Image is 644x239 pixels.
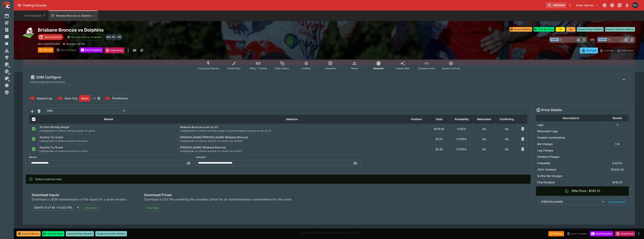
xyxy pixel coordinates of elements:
[598,38,607,41] span: Team B
[5,41,15,46] div: Nexus Entities
[495,124,518,134] td: No
[38,42,60,46] p: Copy To Clipboard
[536,141,606,147] td: Bet Charges
[473,115,495,124] th: Redundant
[606,115,629,121] th: Results
[42,231,64,236] button: Start the Event
[5,76,15,81] div: Infrastructure
[566,27,575,32] button: +5m
[105,34,112,40] div: Mark O'Loughlan
[275,67,289,70] span: Bulk Actions
[450,144,473,154] td: 37.915%
[51,178,61,181] span: Success
[541,108,562,112] h5: Price Details
[49,11,98,21] button: Brisbane Broncos vs Dolphins
[5,90,15,95] div: Help & Support
[144,205,161,211] button: Download
[536,153,606,160] td: Dividend Charges
[536,173,606,179] td: $ After Bet Charges
[615,231,635,236] button: Close Event
[38,47,54,53] button: Refresh
[428,134,450,144] td: $7.25
[111,34,117,40] div: Nick Conway
[5,69,15,74] div: Sports Pricing
[64,96,78,100] span: Open Only
[428,115,450,124] th: Odds
[92,96,97,101] button: View payload
[39,145,178,149] p: Anytime Try Scorer
[23,27,35,39] img: rugby_league.png
[38,27,336,33] h2: Copy To Clipboard
[1,1,10,10] img: PriceKinetics Logo
[180,135,404,139] p: [PERSON_NAME] [PERSON_NAME] (Brisbane Broncos)
[5,55,15,60] div: Tournaments
[29,154,194,160] label: Market
[606,121,629,128] td: 3
[144,193,292,197] span: Download Prices
[185,160,192,166] button: Open
[32,193,131,197] span: Download Inputs
[66,42,85,46] p: Revision 39792
[605,27,635,32] button: Suspend Simulator Markets
[16,2,23,9] button: open drawer
[550,38,559,41] span: Team A
[30,81,65,83] span: SGM Configuration and Controls
[632,2,638,8] div: Nick Conway
[80,47,103,53] button: Send Snapshot
[428,124,450,134] td: $176.00
[351,67,358,70] span: Teams
[227,67,241,70] span: Detail Editor
[586,49,596,52] p: Overtype
[589,38,596,42] h6: - VS -
[536,134,606,141] td: Possible Combinations
[548,231,564,236] button: Refresh
[510,27,532,32] button: Suspend Betting
[325,67,336,70] span: Templates
[395,67,410,70] span: Popular Bets
[5,83,15,88] div: System Settings
[615,48,635,53] button: Auto-Save
[536,160,606,166] td: Probability
[601,2,608,9] button: Connected to PK
[30,75,617,80] div: SGM Configure
[35,178,51,181] span: Status Code :
[179,115,405,124] th: Selection
[180,139,404,143] span: tradingmodel-nrl-prelive-anytime-try-scorer-ats-504300
[428,144,450,154] td: $2.50
[5,27,15,32] div: Search
[450,115,473,124] th: Probability
[5,14,15,18] div: Event Calendar
[39,149,178,153] span: tradingmodel-nrl-prelive-anytime-try-scorer
[608,199,626,205] button: Add to Market
[536,166,606,173] td: 100% Dividend
[79,95,90,102] button: Reset
[66,231,94,236] button: Suspend Player Markets
[37,96,52,100] span: Append Leg
[534,27,554,32] button: Start the Event
[38,115,179,124] th: Market
[44,35,61,39] p: Starts [DATE]
[606,160,629,166] td: 0.033%
[536,147,606,153] td: Leg Charges
[23,3,544,7] div: Trading Console
[39,135,178,139] p: Anytime Try Scorer
[418,67,435,70] span: Related Events
[450,134,473,144] td: 11.878%
[373,67,384,70] span: Simulator
[82,205,99,211] button: Download
[571,189,600,193] h6: Offer Price : $792.51
[97,96,101,101] button: Copy payload to clipboard
[17,231,41,236] button: Suspend Betting
[606,141,629,147] td: 1.14
[302,67,311,70] span: Auditing
[5,62,15,67] div: Management
[473,134,495,144] td: No
[621,49,633,52] p: Auto-Save
[536,128,606,134] td: Redundant Legs
[574,2,600,8] button: Select Tenant
[32,197,131,202] span: Download a JSON representation of the inputs for a given revision.
[196,154,361,160] label: Selection
[144,197,292,202] span: Download a CSV file containing the simulator prices for all market/selection combinations for thi...
[101,95,128,101] label: Change payload type
[580,48,635,53] div: Start From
